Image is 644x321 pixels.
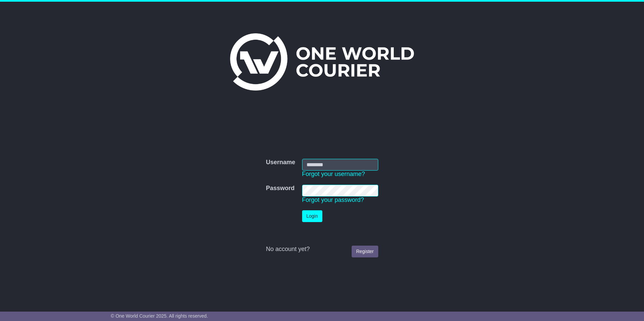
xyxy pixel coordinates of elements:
label: Username [266,159,295,166]
a: Register [352,246,378,257]
button: Login [302,210,322,222]
img: One World [230,33,414,91]
a: Forgot your username? [302,171,365,177]
div: No account yet? [266,246,378,253]
label: Password [266,185,294,192]
a: Forgot your password? [302,197,364,203]
span: © One World Courier 2025. All rights reserved. [111,313,208,319]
